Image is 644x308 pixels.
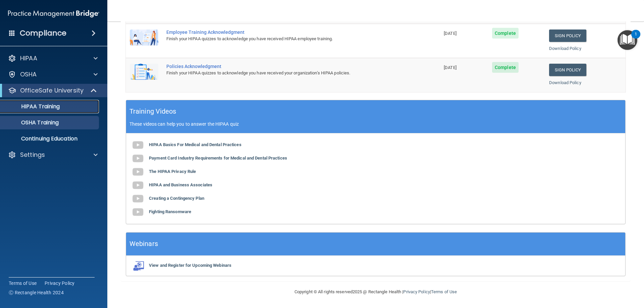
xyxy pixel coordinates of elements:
[149,156,287,161] b: Payment Card Industry Requirements for Medical and Dental Practices
[20,54,37,62] p: HIPAA
[166,35,406,43] div: Finish your HIPAA quizzes to acknowledge you have received HIPAA employee training.
[8,70,98,78] a: OSHA
[149,209,191,214] b: Fighting Ransomware
[8,86,97,95] a: OfficeSafe University
[20,70,37,78] p: OSHA
[8,54,98,62] a: HIPAA
[166,29,406,35] div: Employee Training Acknowledgment
[9,289,64,296] span: Ⓒ Rectangle Health 2024
[131,192,145,205] img: gray_youtube_icon.38fcd6cc.png
[528,260,636,287] iframe: Drift Widget Chat Controller
[8,151,98,159] a: Settings
[618,30,637,50] button: Open Resource Center, 1 new notification
[149,142,241,147] b: HIPAA Basics For Medical and Dental Practices
[20,151,45,159] p: Settings
[129,106,176,117] h5: Training Videos
[549,46,581,51] a: Download Policy
[131,165,145,179] img: gray_youtube_icon.38fcd6cc.png
[131,138,145,152] img: gray_youtube_icon.38fcd6cc.png
[431,289,457,294] a: Terms of Use
[131,261,145,271] img: webinarIcon.c7ebbf15.png
[149,263,231,268] b: View and Register for Upcoming Webinars
[131,179,145,192] img: gray_youtube_icon.38fcd6cc.png
[20,86,84,95] p: OfficeSafe University
[444,65,457,70] span: [DATE]
[492,28,519,39] span: Complete
[403,289,430,294] a: Privacy Policy
[4,119,59,126] p: OSHA Training
[131,205,145,219] img: gray_youtube_icon.38fcd6cc.png
[20,28,66,38] h4: Compliance
[149,182,212,187] b: HIPAA and Business Associates
[253,281,498,303] div: Copyright © All rights reserved 2025 @ Rectangle Health | |
[549,80,581,85] a: Download Policy
[166,69,406,77] div: Finish your HIPAA quizzes to acknowledge you have received your organization’s HIPAA policies.
[8,7,99,20] img: PMB logo
[131,152,145,165] img: gray_youtube_icon.38fcd6cc.png
[45,280,75,287] a: Privacy Policy
[166,64,406,69] div: Policies Acknowledgment
[4,135,96,142] p: Continuing Education
[492,62,519,73] span: Complete
[129,238,158,250] h5: Webinars
[149,169,196,174] b: The HIPAA Privacy Rule
[129,121,622,127] p: These videos can help you to answer the HIPAA quiz
[444,31,457,36] span: [DATE]
[9,280,37,287] a: Terms of Use
[149,196,204,201] b: Creating a Contingency Plan
[4,103,60,110] p: HIPAA Training
[549,29,586,42] a: Sign Policy
[549,64,586,76] a: Sign Policy
[635,34,637,43] div: 1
